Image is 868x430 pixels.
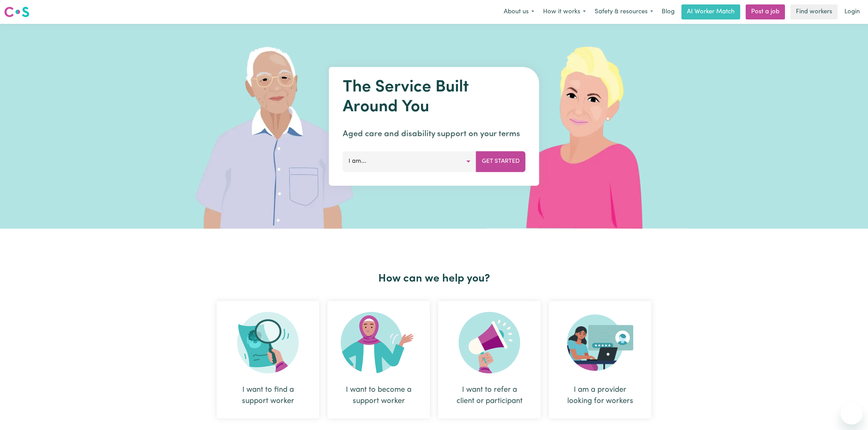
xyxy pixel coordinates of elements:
iframe: Button to launch messaging window [841,403,863,425]
a: Careseekers logo [4,4,29,20]
h2: How can we help you? [213,272,655,285]
button: How it works [539,5,590,19]
img: Refer [459,312,520,373]
img: Search [237,312,299,373]
a: Find workers [790,4,838,19]
a: Blog [657,4,679,19]
button: Safety & resources [590,5,657,19]
p: Aged care and disability support on your terms [343,128,526,140]
button: About us [499,5,539,19]
a: AI Worker Match [681,4,740,19]
div: I am a provider looking for workers [549,301,651,418]
button: I am... [343,151,476,172]
div: I want to become a support worker [344,384,413,407]
div: I want to find a support worker [217,301,319,418]
img: Careseekers logo [4,6,29,18]
button: Get Started [476,151,526,172]
div: I want to refer a client or participant [455,384,524,407]
h1: The Service Built Around You [343,78,526,117]
div: I want to become a support worker [327,301,430,418]
div: I am a provider looking for workers [565,384,635,407]
img: Become Worker [341,312,417,373]
a: Post a job [746,4,785,19]
img: Provider [567,312,633,373]
div: I want to refer a client or participant [438,301,541,418]
div: I want to find a support worker [233,384,303,407]
a: Login [840,4,864,19]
